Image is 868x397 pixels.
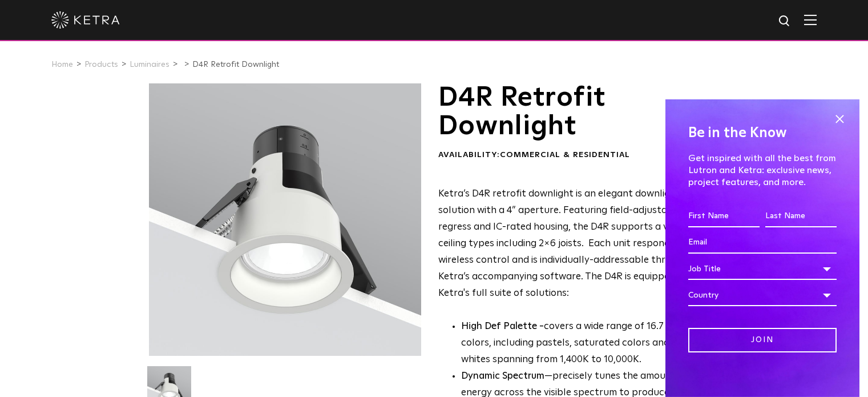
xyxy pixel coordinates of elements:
[688,232,837,254] input: Email
[688,284,837,306] div: Country
[438,150,716,161] div: Availability:
[461,319,716,368] p: covers a wide range of 16.7 million colors, including pastels, saturated colors and high CRI whit...
[192,61,279,69] a: D4R Retrofit Downlight
[130,61,169,69] a: Luminaires
[438,83,716,141] h1: D4R Retrofit Downlight
[688,153,837,188] p: Get inspired with all the best from Lutron and Ketra: exclusive news, project features, and more.
[51,61,73,69] a: Home
[84,61,118,69] a: Products
[778,14,792,29] img: search icon
[765,206,837,227] input: Last Name
[804,14,817,25] img: Hamburger%20Nav.svg
[688,206,760,227] input: First Name
[51,11,120,29] img: ketra-logo-2019-white
[688,328,837,352] input: Join
[500,151,630,159] span: Commercial & Residential
[438,186,716,302] p: Ketra’s D4R retrofit downlight is an elegant downlight solution with a 4” aperture. Featuring fie...
[461,371,544,381] strong: Dynamic Spectrum
[688,122,837,144] h4: Be in the Know
[688,258,837,280] div: Job Title
[461,322,544,331] strong: High Def Palette -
